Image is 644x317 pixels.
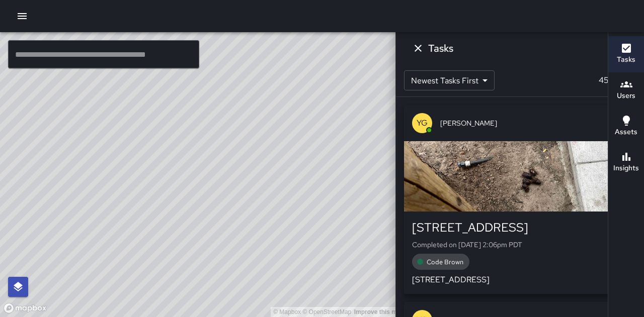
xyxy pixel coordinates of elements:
[404,70,495,90] div: Newest Tasks First
[608,145,644,181] button: Insights
[608,36,644,72] button: Tasks
[428,40,453,56] h6: Tasks
[613,163,639,174] h6: Insights
[404,105,636,294] button: YG[PERSON_NAME][STREET_ADDRESS]Completed on [DATE] 2:06pm PDTCode Brown[STREET_ADDRESS]
[615,127,637,138] h6: Assets
[608,109,644,145] button: Assets
[421,258,469,266] span: Code Brown
[412,240,628,250] p: Completed on [DATE] 2:06pm PDT
[408,38,428,58] button: Dismiss
[617,90,635,101] h6: Users
[412,220,628,236] div: [STREET_ADDRESS]
[608,72,644,109] button: Users
[617,54,635,65] h6: Tasks
[440,118,628,128] span: [PERSON_NAME]
[595,74,636,86] p: 452 tasks
[412,274,628,286] p: [STREET_ADDRESS]
[417,117,428,129] p: YG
